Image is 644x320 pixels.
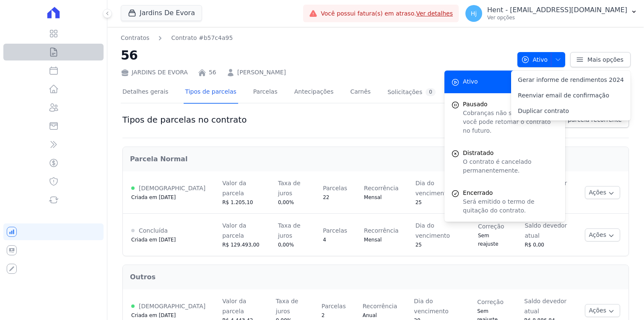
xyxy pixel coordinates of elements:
span: Taxa de juros [276,298,299,315]
a: [PERSON_NAME] [237,68,286,77]
h2: 56 [121,46,511,65]
span: Correção [478,223,504,230]
div: 0 [426,88,436,96]
a: Encerrado Será emitido o termo de quitação do contrato. [444,182,565,222]
a: 56 [209,68,216,77]
span: Hj [471,10,477,16]
span: Valor da parcela [222,222,246,239]
h2: Outros [130,272,621,282]
span: Criada em [DATE] [131,237,176,243]
span: 22 [323,194,329,200]
span: R$ 1.205,10 [222,199,253,205]
span: Taxa de juros [278,180,301,197]
span: Ativo [463,77,478,86]
span: Recorrência [363,303,397,310]
a: Tipos de parcelas [184,81,238,104]
span: Saldo devedor atual [524,298,566,315]
a: Distratado O contrato é cancelado permanentemente. [444,142,565,182]
span: 25 [415,242,422,248]
span: Você possui fatura(s) em atraso. [321,9,453,18]
p: O contrato é cancelado permanentemente. [463,157,558,175]
span: Correção [477,299,504,305]
span: 0,00% [278,199,294,205]
a: Carnês [348,81,372,104]
h2: Parcela Normal [130,154,621,164]
a: Duplicar contrato [511,103,631,119]
span: Parcelas [323,185,347,191]
span: Concluída [139,227,168,234]
p: Ver opções [487,14,627,21]
span: Mensal [364,194,382,200]
a: Ver detalhes [416,10,453,17]
span: Recorrência [364,185,399,191]
span: Parcelas [322,303,346,310]
span: 25 [415,199,422,205]
button: Jardins De Evora [121,5,202,21]
div: JARDINS DE EVORA [121,68,188,77]
span: 0,00% [278,242,294,248]
span: R$ 0,00 [525,242,544,248]
nav: Breadcrumb [121,34,511,42]
span: R$ 129.493,00 [222,242,260,248]
span: Dia do vencimento [414,298,449,315]
span: [DEMOGRAPHIC_DATA] [139,303,205,310]
span: Mensal [364,237,382,243]
h1: Tipos de parcelas no contrato [122,115,247,125]
button: Ações [585,228,620,241]
a: Solicitações0 [386,81,437,104]
p: Será emitido o termo de quitação do contrato. [463,197,558,215]
a: Detalhes gerais [121,81,170,104]
button: Ações [585,304,620,317]
span: Dia do vencimento [415,222,450,239]
a: Parcelas [252,81,279,104]
span: Valor da parcela [222,298,246,315]
button: Ativo [517,52,566,67]
a: Contratos [121,34,149,42]
button: Pausado Cobranças não serão geradas e você pode retomar o contrato no futuro. [444,93,565,142]
span: Parcelas [323,227,347,234]
a: Gerar informe de rendimentos 2024 [511,72,631,88]
span: Pausado [463,100,558,109]
a: Contrato #b57c4a95 [171,34,233,42]
span: Saldo devedor atual [525,222,567,239]
span: Dia do vencimento [415,180,450,197]
nav: Breadcrumb [121,34,233,42]
span: Recorrência [364,227,399,234]
button: Hj Hent - [EMAIL_ADDRESS][DOMAIN_NAME] Ver opções [459,2,644,25]
span: Anual [363,312,377,318]
a: Mais opções [570,52,631,67]
a: Reenviar email de confirmação [511,88,631,103]
span: Criada em [DATE] [131,194,176,200]
span: Valor da parcela [222,180,246,197]
span: Mais opções [587,55,623,64]
button: Ações [585,186,620,199]
div: Solicitações [387,88,436,96]
p: Cobranças não serão geradas e você pode retomar o contrato no futuro. [463,109,558,135]
span: Ativo [521,52,548,67]
span: Criada em [DATE] [131,312,176,318]
p: Hent - [EMAIL_ADDRESS][DOMAIN_NAME] [487,6,627,14]
span: Taxa de juros [278,222,301,239]
span: Encerrado [463,189,558,197]
span: 4 [323,237,326,243]
span: Sem reajuste [478,233,499,247]
a: Antecipações [293,81,335,104]
span: 2 [322,312,325,318]
span: [DEMOGRAPHIC_DATA] [139,185,205,191]
span: Distratado [463,149,558,157]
